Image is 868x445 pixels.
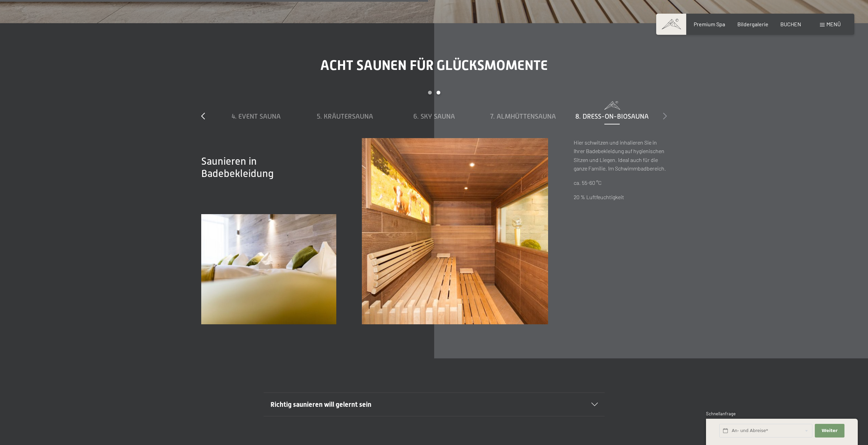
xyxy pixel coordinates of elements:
a: Premium Spa [694,21,725,27]
p: 20 % Luftfeuchtigkeit [574,193,667,202]
span: 5. Kräutersauna [317,113,373,120]
p: Hier schwitzen und inhalieren Sie in Ihrer Badebekleidung auf hygienischen Sitzen und Liegen. Ide... [574,138,667,173]
div: Carousel Page 2 (Current Slide) [437,91,440,94]
span: 7. Almhüttensauna [490,113,556,120]
span: Richtig saunieren will gelernt sein [270,400,371,409]
span: 8. Dress-on-Biosauna [575,113,649,120]
a: Bildergalerie [737,21,768,27]
button: Weiter [815,424,844,438]
span: Weiter [822,428,838,434]
div: Carousel Pagination [211,91,657,101]
span: 4. Event Sauna [232,113,281,120]
div: Carousel Page 1 [428,91,432,94]
span: Schnellanfrage [706,411,736,416]
span: Saunieren in Badebekleidung [201,155,274,179]
span: Acht Saunen für Glücksmomente [320,57,548,73]
a: BUCHEN [780,21,801,27]
span: 6. Sky Sauna [413,113,455,120]
span: Menü [826,21,841,27]
p: ca. 55-60 °C [574,178,667,187]
img: Ein Wellness-Urlaub in Südtirol – 7.700 m² Spa, 10 Saunen [362,138,548,324]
